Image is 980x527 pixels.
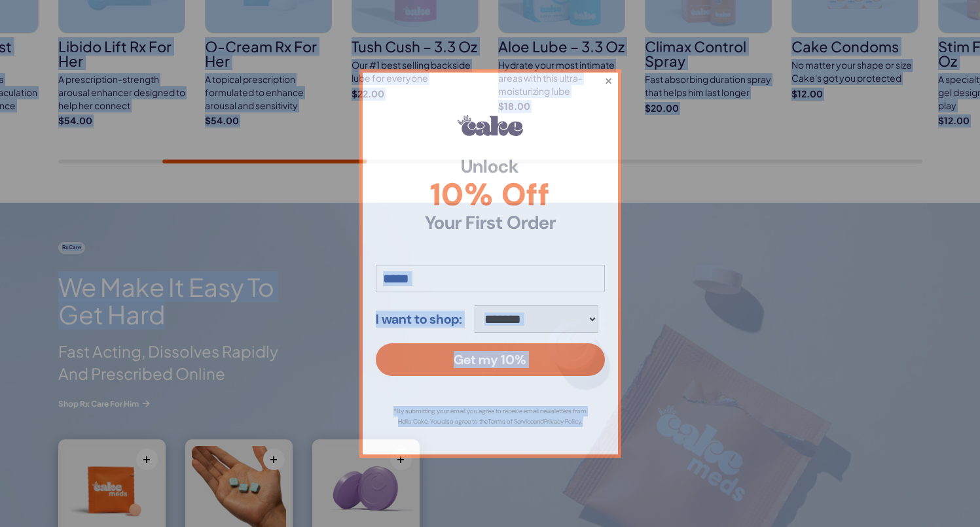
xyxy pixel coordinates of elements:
strong: I want to shop: [376,312,462,326]
strong: Unlock [376,158,605,176]
span: 10% Off [376,179,605,211]
p: *By submitting your email you agree to receive email newsletters from Hello Cake. You also agree ... [389,406,592,427]
img: Hello Cake [458,115,523,136]
button: × [604,73,612,88]
a: Privacy Policy [544,417,581,426]
button: Get my 10% [376,343,605,376]
strong: Your First Order [376,214,605,232]
a: Terms of Service [488,417,534,426]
